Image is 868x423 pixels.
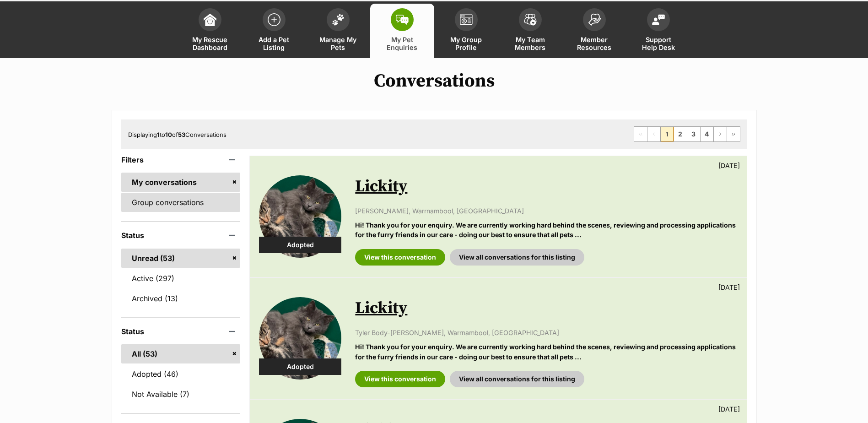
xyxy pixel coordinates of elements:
[574,36,615,51] span: Member Resources
[121,385,241,404] a: Not Available (7)
[434,4,498,58] a: My Group Profile
[727,127,740,141] a: Last page
[647,127,660,141] span: Previous page
[674,127,687,141] a: Page 2
[355,176,407,197] a: Lickity
[253,36,295,51] span: Add a Pet Listing
[355,342,737,362] p: Hi! Thank you for your enquiry. We are currently working hard behind the scenes, reviewing and pr...
[510,36,551,51] span: My Team Members
[178,131,185,138] strong: 53
[121,193,241,212] a: Group conversations
[626,4,690,58] a: Support Help Desk
[498,4,562,58] a: My Team Members
[121,269,241,288] a: Active (297)
[355,371,445,387] a: View this conversation
[121,289,241,308] a: Archived (13)
[638,36,679,51] span: Support Help Desk
[562,4,626,58] a: Member Resources
[189,36,231,51] span: My Rescue Dashboard
[355,298,407,319] a: Lickity
[259,358,341,375] div: Adopted
[121,173,241,192] a: My conversations
[355,206,737,216] p: [PERSON_NAME], Warrnambool, [GEOGRAPHIC_DATA]
[121,327,241,336] header: Status
[157,131,160,138] strong: 1
[701,127,713,141] a: Page 4
[718,404,740,414] p: [DATE]
[332,14,345,26] img: manage-my-pets-icon-02211641906a0b7f246fdf0571729dbe1e7629f14944591b6c1af311fb30b64b.svg
[652,14,665,25] img: help-desk-icon-fdf02630f3aa405de69fd3d07c3f3aa587a6932b1a1747fa1d2bba05be0121f9.svg
[460,14,473,25] img: group-profile-icon-3fa3cf56718a62981997c0bc7e787c4b2cf8bcc04b72c1350f741eb67cf2f40e.svg
[382,36,423,51] span: My Pet Enquiries
[178,4,242,58] a: My Rescue Dashboard
[446,36,487,51] span: My Group Profile
[450,249,584,266] a: View all conversations for this listing
[634,127,647,141] span: First page
[306,4,370,58] a: Manage My Pets
[687,127,700,141] a: Page 3
[259,175,341,258] img: Lickity
[588,13,601,26] img: member-resources-icon-8e73f808a243e03378d46382f2149f9095a855e16c252ad45f914b54edf8863c.svg
[524,14,537,26] img: team-members-icon-5396bd8760b3fe7c0b43da4ab00e1e3bb1a5d9ba89233759b79545d2d3fc5d0d.svg
[718,161,740,170] p: [DATE]
[450,371,584,387] a: View all conversations for this listing
[355,249,445,266] a: View this conversation
[355,328,737,337] p: Tyler Body-[PERSON_NAME], Warrnambool, [GEOGRAPHIC_DATA]
[634,126,740,142] nav: Pagination
[259,237,341,253] div: Adopted
[259,297,341,380] img: Lickity
[121,156,241,164] header: Filters
[370,4,434,58] a: My Pet Enquiries
[714,127,727,141] a: Next page
[318,36,359,51] span: Manage My Pets
[718,282,740,292] p: [DATE]
[661,127,674,141] span: Page 1
[242,4,306,58] a: Add a Pet Listing
[396,15,409,25] img: pet-enquiries-icon-7e3ad2cf08bfb03b45e93fb7055b45f3efa6380592205ae92323e6603595dc1f.svg
[121,231,241,239] header: Status
[355,220,737,240] p: Hi! Thank you for your enquiry. We are currently working hard behind the scenes, reviewing and pr...
[268,13,280,26] img: add-pet-listing-icon-0afa8454b4691262ce3f59096e99ab1cd57d4a30225e0717b998d2c9b9846f56.svg
[121,249,241,268] a: Unread (53)
[121,344,241,363] a: All (53)
[204,13,216,26] img: dashboard-icon-eb2f2d2d3e046f16d808141f083e7271f6b2e854fb5c12c21221c1fb7104beca.svg
[121,364,241,384] a: Adopted (46)
[128,131,226,138] span: Displaying to of Conversations
[165,131,172,138] strong: 10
